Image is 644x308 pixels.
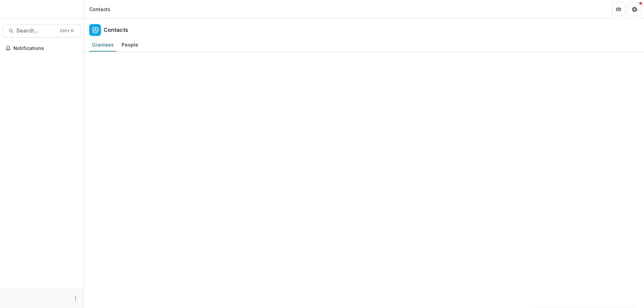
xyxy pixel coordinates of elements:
h2: Contacts [104,27,128,33]
nav: breadcrumb [87,4,113,14]
div: Grantees [89,40,116,50]
a: Grantees [89,39,116,52]
button: Notifications [3,43,81,54]
div: Contacts [89,6,110,13]
span: Notifications [13,46,78,51]
span: Search... [16,27,56,34]
button: More [71,295,79,303]
a: People [119,39,141,52]
button: Partners [612,3,625,16]
button: Get Help [628,3,641,16]
div: Ctrl + K [59,27,75,35]
button: Search... [3,24,81,38]
div: People [119,40,141,50]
